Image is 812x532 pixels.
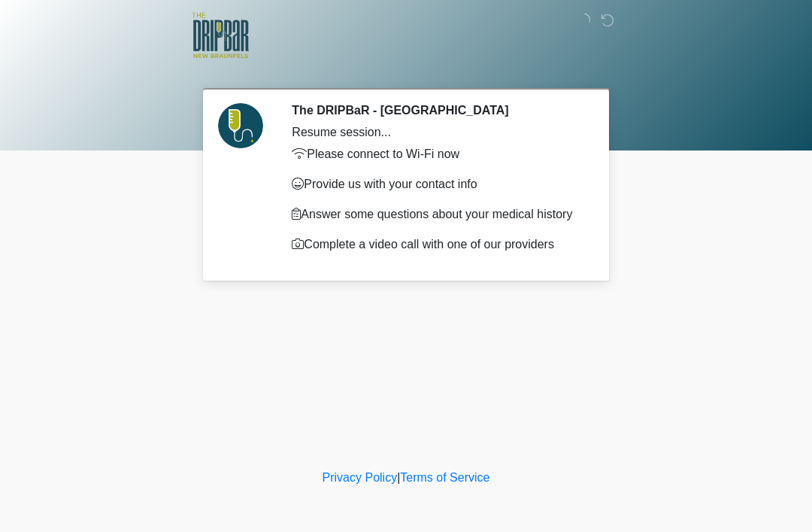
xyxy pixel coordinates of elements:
p: Provide us with your contact info [292,175,583,193]
img: The DRIPBaR - New Braunfels Logo [192,11,249,60]
img: Agent Avatar [218,103,263,148]
p: Complete a video call with one of our providers [292,236,583,254]
h2: The DRIPBaR - [GEOGRAPHIC_DATA] [292,103,583,117]
div: Resume session... [292,123,583,141]
p: Answer some questions about your medical history [292,205,583,223]
a: | [397,471,400,484]
a: Privacy Policy [323,471,398,484]
a: Terms of Service [400,471,489,484]
p: Please connect to Wi-Fi now [292,145,583,163]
